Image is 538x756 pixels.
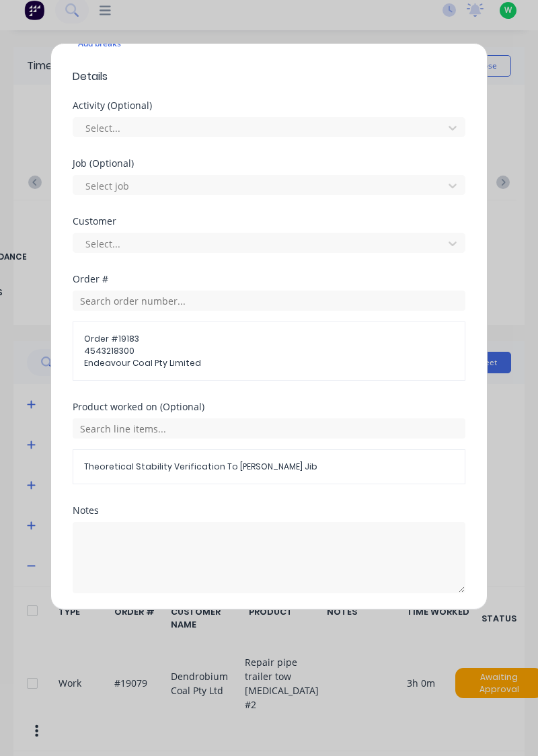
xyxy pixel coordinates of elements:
div: Product worked on (Optional) [73,402,465,412]
span: Details [73,69,465,85]
div: Order # [73,274,465,284]
span: Theoretical Stability Verification To [PERSON_NAME] Jib [84,461,454,473]
input: Search line items... [73,418,465,439]
div: Customer [73,217,465,226]
div: Add breaks [78,35,460,52]
span: Endeavour Coal Pty Limited [84,357,454,369]
span: 4543218300 [84,345,454,357]
div: Activity (Optional) [73,101,465,110]
span: Order # 19183 [84,333,454,345]
div: Notes [73,506,465,515]
div: Job (Optional) [73,159,465,168]
input: Search order number... [73,291,465,311]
